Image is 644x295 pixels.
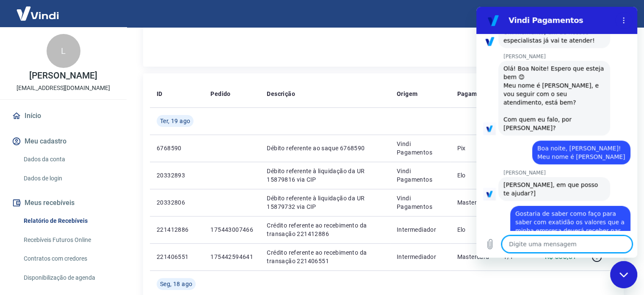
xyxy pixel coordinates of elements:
p: Débito referente à liquidação da UR 15879816 via CIP [267,167,383,184]
a: Contratos com credores [20,250,116,267]
iframe: Botão para abrir a janela de mensagens, conversa em andamento [610,261,637,288]
iframe: Janela de mensagens [476,7,637,258]
p: Pix [457,144,490,152]
p: 20332806 [157,198,197,207]
p: Elo [457,171,490,180]
img: Vindi [10,0,65,26]
p: Crédito referente ao recebimento da transação 221412886 [267,221,383,238]
a: Relatório de Recebíveis [20,212,116,230]
p: 6768590 [157,144,197,152]
a: Dados da conta [20,151,116,168]
p: [PERSON_NAME] [29,71,97,80]
p: Intermediador [397,225,443,234]
p: 221406551 [157,253,197,261]
button: Meus recebíveis [10,194,116,212]
p: Débito referente à liquidação da UR 15879732 via CIP [267,194,383,211]
p: [EMAIL_ADDRESS][DOMAIN_NAME] [17,84,110,93]
p: Vindi Pagamentos [397,167,443,184]
p: Mastercard [457,198,490,207]
button: Sair [603,6,634,22]
a: Início [10,107,116,125]
p: Origem [397,90,417,98]
p: 175443007466 [210,225,253,234]
p: Crédito referente ao recebimento da transação 221406551 [267,248,383,265]
p: ID [157,90,163,98]
a: Disponibilização de agenda [20,269,116,287]
p: Intermediador [397,253,443,261]
a: Dados de login [20,170,116,187]
span: Ter, 19 ago [160,117,190,125]
span: Seg, 18 ago [160,280,192,288]
p: Mastercard [457,253,490,261]
div: L [47,34,80,68]
p: 221412886 [157,225,197,234]
p: Vindi Pagamentos [397,194,443,211]
a: Recebíveis Futuros Online [20,231,116,249]
p: Descrição [267,90,295,98]
p: Elo [457,225,490,234]
p: Débito referente ao saque 6768590 [267,144,383,152]
p: Pedido [210,90,230,98]
button: Meu cadastro [10,132,116,151]
p: Pagamento [457,90,490,98]
p: Vindi Pagamentos [397,140,443,157]
p: 175442594641 [210,253,253,261]
p: 20332893 [157,171,197,180]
